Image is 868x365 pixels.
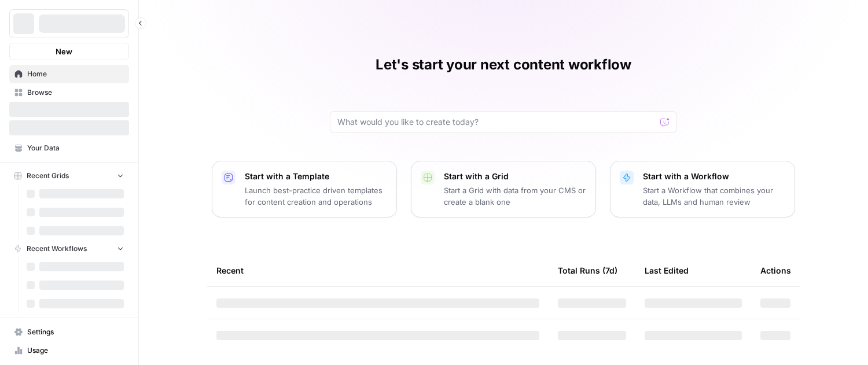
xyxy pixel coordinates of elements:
div: Total Runs (7d) [558,255,617,286]
a: Usage [9,341,129,360]
p: Start with a Template [245,171,387,182]
span: Usage [27,345,124,356]
p: Launch best-practice driven templates for content creation and operations [245,185,387,208]
a: Home [9,65,129,83]
button: New [9,43,129,60]
a: Your Data [9,139,129,157]
span: Recent Grids [27,171,69,181]
p: Start with a Grid [444,171,586,182]
button: Start with a TemplateLaunch best-practice driven templates for content creation and operations [212,161,397,217]
button: Start with a WorkflowStart a Workflow that combines your data, LLMs and human review [610,161,795,217]
a: Browse [9,83,129,102]
span: New [56,46,72,57]
h1: Let's start your next content workflow [376,56,631,74]
button: Recent Workflows [9,240,129,257]
p: Start a Workflow that combines your data, LLMs and human review [643,185,785,208]
span: Your Data [27,143,124,153]
div: Last Edited [645,255,689,286]
div: Actions [760,255,791,286]
p: Start with a Workflow [643,171,785,182]
button: Start with a GridStart a Grid with data from your CMS or create a blank one [411,161,596,217]
span: Settings [27,327,124,337]
a: Settings [9,323,129,341]
input: What would you like to create today? [337,116,656,128]
p: Start a Grid with data from your CMS or create a blank one [444,185,586,208]
span: Recent Workflows [27,244,87,254]
span: Home [27,69,124,79]
span: Browse [27,87,124,98]
button: Recent Grids [9,167,129,185]
div: Recent [216,255,539,286]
